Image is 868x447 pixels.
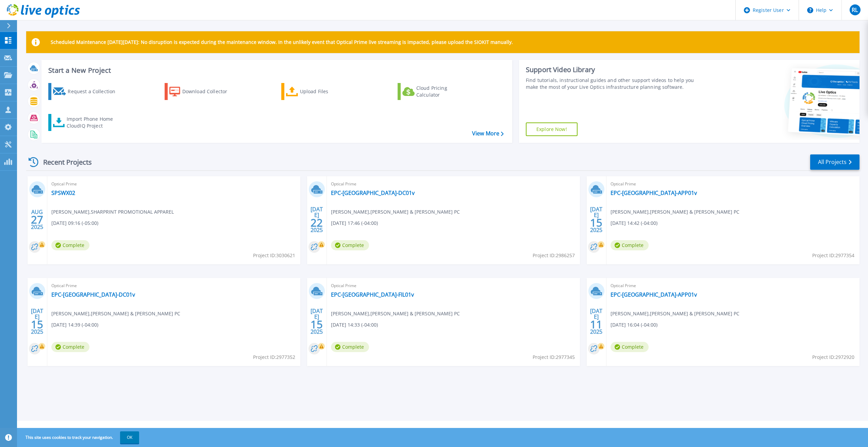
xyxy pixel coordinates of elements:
[31,321,43,327] span: 15
[310,207,323,232] div: [DATE] 2025
[51,39,513,45] p: Scheduled Maintenance [DATE][DATE]: No disruption is expected during the maintenance window. In t...
[331,180,576,188] span: Optical Prime
[165,83,240,100] a: Download Collector
[51,282,296,289] span: Optical Prime
[416,85,471,98] div: Cloud Pricing Calculator
[300,85,354,98] div: Upload Files
[611,310,739,317] span: [PERSON_NAME] , [PERSON_NAME] & [PERSON_NAME] PC
[26,154,101,170] div: Recent Projects
[526,122,578,136] a: Explore Now!
[51,321,98,329] span: [DATE] 14:39 (-04:00)
[310,309,323,334] div: [DATE] 2025
[51,310,180,317] span: [PERSON_NAME] , [PERSON_NAME] & [PERSON_NAME] PC
[51,219,98,227] span: [DATE] 09:16 (-05:00)
[533,353,575,361] span: Project ID: 2977345
[48,83,124,100] a: Request a Collection
[611,282,855,289] span: Optical Prime
[533,252,575,259] span: Project ID: 2986257
[590,309,603,334] div: [DATE] 2025
[331,208,460,216] span: [PERSON_NAME] , [PERSON_NAME] & [PERSON_NAME] PC
[331,240,369,250] span: Complete
[611,219,657,227] span: [DATE] 14:42 (-04:00)
[48,67,503,74] h3: Start a New Project
[590,220,602,226] span: 15
[611,208,739,216] span: [PERSON_NAME] , [PERSON_NAME] & [PERSON_NAME] PC
[19,431,139,444] span: This site uses cookies to track your navigation.
[331,310,460,317] span: [PERSON_NAME] , [PERSON_NAME] & [PERSON_NAME] PC
[526,77,702,90] div: Find tutorials, instructional guides and other support videos to help you make the most of your L...
[331,342,369,352] span: Complete
[51,180,296,188] span: Optical Prime
[611,189,697,196] a: EPC-[GEOGRAPHIC_DATA]-APP01v
[311,220,323,226] span: 22
[812,353,854,361] span: Project ID: 2972920
[182,85,237,98] div: Download Collector
[331,189,415,196] a: EPC-[GEOGRAPHIC_DATA]-DC01v
[67,116,120,129] div: Import Phone Home CloudIQ Project
[331,282,576,289] span: Optical Prime
[590,207,603,232] div: [DATE] 2025
[281,83,357,100] a: Upload Files
[51,189,75,196] a: SPSWX02
[590,321,602,327] span: 11
[331,291,414,298] a: EPC-[GEOGRAPHIC_DATA]-FIL01v
[852,7,858,13] span: RL
[611,342,649,352] span: Complete
[398,83,473,100] a: Cloud Pricing Calculator
[472,130,504,137] a: View More
[51,208,174,216] span: [PERSON_NAME] , SHARPRINT PROMOTIONAL APPAREL
[611,180,855,188] span: Optical Prime
[611,321,657,329] span: [DATE] 16:04 (-04:00)
[331,321,378,329] span: [DATE] 14:33 (-04:00)
[810,154,859,170] a: All Projects
[611,240,649,250] span: Complete
[311,321,323,327] span: 15
[51,342,89,352] span: Complete
[31,309,44,334] div: [DATE] 2025
[68,85,122,98] div: Request a Collection
[51,291,135,298] a: EPC-[GEOGRAPHIC_DATA]-DC01v
[51,240,89,250] span: Complete
[611,291,697,298] a: EPC-[GEOGRAPHIC_DATA]-APP01v
[331,219,378,227] span: [DATE] 17:46 (-04:00)
[812,252,854,259] span: Project ID: 2977354
[526,65,702,74] div: Support Video Library
[31,207,44,232] div: AUG 2025
[253,252,295,259] span: Project ID: 3030621
[253,353,295,361] span: Project ID: 2977352
[120,431,139,444] button: OK
[31,217,43,222] span: 27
